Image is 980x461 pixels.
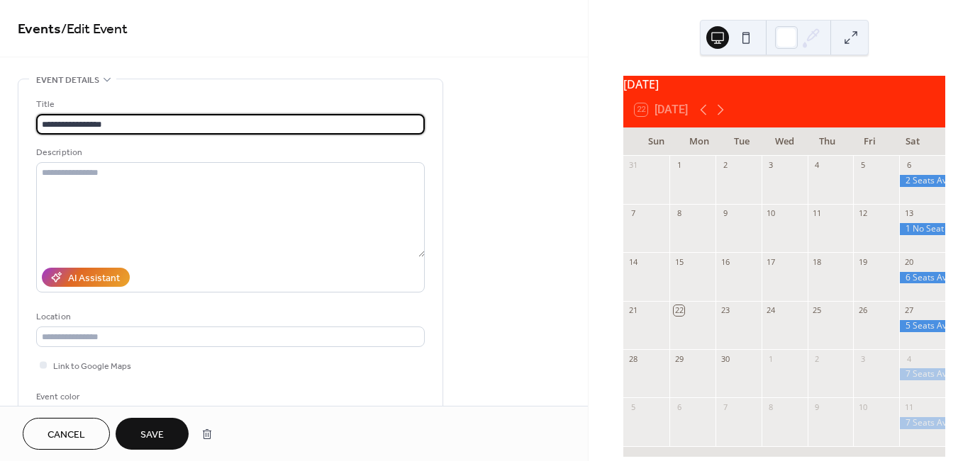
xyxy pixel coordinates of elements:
[806,127,848,156] div: Thu
[628,353,638,364] div: 28
[766,353,776,364] div: 1
[899,368,945,380] div: 7 Seats Available
[766,208,776,219] div: 10
[36,145,422,160] div: Description
[635,127,677,156] div: Sun
[628,305,638,316] div: 21
[53,359,131,374] span: Link to Google Maps
[720,402,730,412] div: 7
[812,208,823,219] div: 11
[674,353,684,364] div: 29
[903,353,914,364] div: 4
[674,305,684,316] div: 22
[899,223,945,235] div: 1 No Seat Available
[857,160,868,171] div: 5
[48,428,85,443] span: Cancel
[36,73,99,88] span: Event details
[140,428,164,443] span: Save
[812,160,823,171] div: 4
[766,256,776,267] div: 17
[857,208,868,219] div: 12
[812,256,823,267] div: 18
[812,305,823,316] div: 25
[720,256,730,267] div: 16
[848,127,891,156] div: Fri
[720,305,730,316] div: 23
[903,402,914,412] div: 11
[891,127,934,156] div: Sat
[903,256,914,267] div: 20
[857,353,868,364] div: 3
[903,305,914,316] div: 27
[23,418,110,450] button: Cancel
[628,160,638,171] div: 31
[674,256,684,267] div: 15
[36,389,143,404] div: Event color
[812,353,823,364] div: 2
[903,160,914,171] div: 6
[18,16,61,43] a: Events
[857,305,868,316] div: 26
[116,418,189,450] button: Save
[623,76,945,93] div: [DATE]
[766,160,776,171] div: 3
[68,271,120,286] div: AI Assistant
[628,256,638,267] div: 14
[899,320,945,332] div: 5 Seats Available
[61,16,128,43] span: / Edit Event
[674,208,684,219] div: 8
[36,309,422,324] div: Location
[720,208,730,219] div: 9
[674,160,684,171] div: 1
[812,402,823,412] div: 9
[903,208,914,219] div: 13
[720,160,730,171] div: 2
[899,175,945,187] div: 2 Seats Available
[899,417,945,429] div: 7 Seats Available
[42,268,130,287] button: AI Assistant
[674,402,684,412] div: 6
[857,256,868,267] div: 19
[720,353,730,364] div: 30
[720,127,763,156] div: Tue
[628,208,638,219] div: 7
[763,127,806,156] div: Wed
[766,402,776,412] div: 8
[36,97,422,112] div: Title
[857,402,868,412] div: 10
[628,402,638,412] div: 5
[766,305,776,316] div: 24
[899,272,945,284] div: 6 Seats Available
[677,127,720,156] div: Mon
